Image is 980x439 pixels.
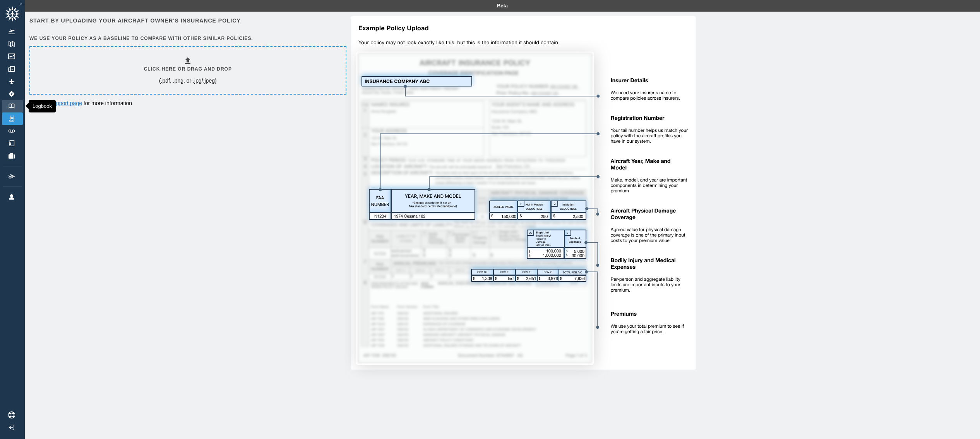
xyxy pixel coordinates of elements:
p: (.pdf, .png, or .jpg/.jpeg) [159,77,217,85]
h6: Click here or drag and drop [144,66,232,73]
h6: We use your policy as a baseline to compare with other similar policies. [29,35,345,42]
a: support page [50,100,82,106]
p: Visit our for more information [29,99,345,107]
h6: Start by uploading your aircraft owner's insurance policy [29,16,345,25]
img: policy-upload-example-5e420760c1425035513a.svg [345,16,696,379]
